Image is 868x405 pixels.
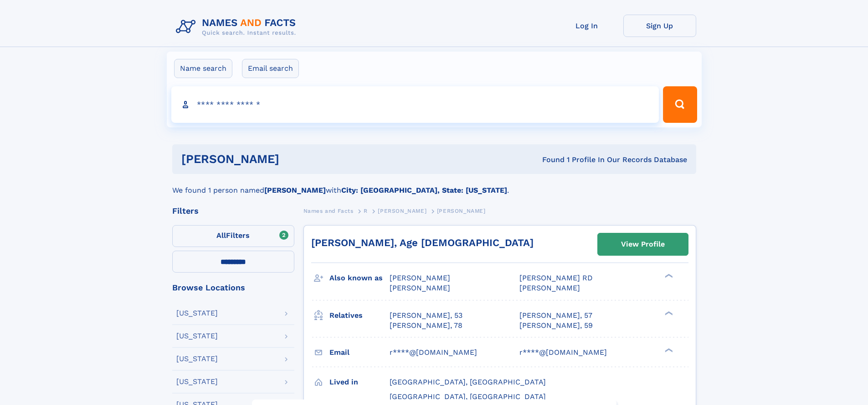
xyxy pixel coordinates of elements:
[519,274,593,282] span: [PERSON_NAME] RD
[329,270,390,286] h3: Also known as
[598,233,688,255] a: View Profile
[390,378,546,386] span: [GEOGRAPHIC_DATA], [GEOGRAPHIC_DATA]
[341,186,507,195] b: City: [GEOGRAPHIC_DATA], State: [US_STATE]
[176,378,218,385] div: [US_STATE]
[519,321,593,331] a: [PERSON_NAME], 59
[663,86,697,123] button: Search Button
[663,310,673,316] div: ❯
[621,234,665,255] div: View Profile
[390,392,546,401] span: [GEOGRAPHIC_DATA], [GEOGRAPHIC_DATA]
[329,308,390,323] h3: Relatives
[176,310,218,317] div: [US_STATE]
[329,345,390,360] h3: Email
[437,208,486,214] span: [PERSON_NAME]
[172,284,294,292] div: Browse Locations
[216,231,226,240] span: All
[329,374,390,390] h3: Lived in
[171,86,659,123] input: search input
[174,59,232,78] label: Name search
[364,208,368,214] span: R
[663,273,673,279] div: ❯
[411,155,687,165] div: Found 1 Profile In Our Records Database
[172,207,294,215] div: Filters
[176,355,218,363] div: [US_STATE]
[172,15,303,39] img: Logo Names and Facts
[663,347,673,353] div: ❯
[519,310,592,321] a: [PERSON_NAME], 57
[378,205,426,216] a: [PERSON_NAME]
[364,205,368,216] a: R
[550,15,623,37] a: Log In
[378,208,426,214] span: [PERSON_NAME]
[623,15,696,37] a: Sign Up
[390,274,450,282] span: [PERSON_NAME]
[519,284,580,292] span: [PERSON_NAME]
[181,153,411,165] h1: [PERSON_NAME]
[172,174,696,196] div: We found 1 person named with .
[176,332,218,340] div: [US_STATE]
[264,186,326,195] b: [PERSON_NAME]
[390,310,462,321] a: [PERSON_NAME], 53
[311,237,534,248] a: [PERSON_NAME], Age [DEMOGRAPHIC_DATA]
[303,205,354,216] a: Names and Facts
[390,284,450,292] span: [PERSON_NAME]
[390,321,462,331] a: [PERSON_NAME], 78
[242,59,299,78] label: Email search
[172,225,294,247] label: Filters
